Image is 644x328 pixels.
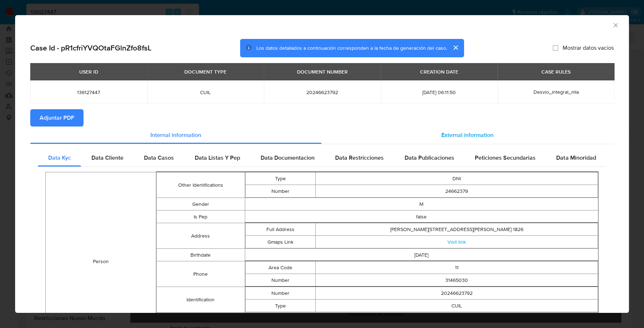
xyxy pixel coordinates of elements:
[157,261,245,287] td: Phone
[150,131,201,139] span: Internal information
[553,45,558,51] input: Mostrar datos vacíos
[316,172,598,185] td: DNI
[245,236,316,248] td: Gmaps Link
[475,154,536,162] span: Peticiones Secundarias
[245,300,316,312] td: Type
[245,287,316,300] td: Number
[447,39,464,56] button: cerrar
[157,249,245,261] td: Birthdate
[612,22,618,28] button: Cerrar ventana
[157,198,245,210] td: Gender
[156,89,256,96] span: CUIL
[157,287,245,313] td: Identification
[335,154,384,162] span: Data Restricciones
[416,66,463,78] div: CREATION DATE
[157,210,245,223] td: Is Pep
[30,127,614,144] div: Detailed info
[195,154,240,162] span: Data Listas Y Pep
[533,88,578,96] span: Desvio_integral_mla
[245,198,598,210] td: M
[245,313,598,325] td: false
[256,44,447,52] span: Los datos detallados a continuación corresponden a la fecha de generación del caso.
[157,223,245,249] td: Address
[144,154,174,162] span: Data Casos
[15,15,629,313] div: closure-recommendation-modal
[447,238,466,245] a: Visit link
[245,249,598,261] td: [DATE]
[563,44,614,52] span: Mostrar datos vacíos
[39,89,139,96] span: 136127447
[405,154,454,162] span: Data Publicaciones
[556,154,596,162] span: Data Minoridad
[389,89,489,96] span: [DATE] 06:11:50
[157,172,245,198] td: Other Identifications
[157,313,245,325] td: Is Regulated Entity
[316,261,598,274] td: 11
[245,185,316,198] td: Number
[30,109,84,127] button: Adjuntar PDF
[245,274,316,287] td: Number
[316,287,598,300] td: 20246623792
[441,131,494,139] span: External information
[75,66,103,78] div: USER ID
[537,66,575,78] div: CASE RULES
[180,66,231,78] div: DOCUMENT TYPE
[293,66,352,78] div: DOCUMENT NUMBER
[245,261,316,274] td: Area Code
[316,274,598,287] td: 31465030
[245,210,598,223] td: false
[273,89,372,96] span: 20246623792
[261,154,315,162] span: Data Documentacion
[316,300,598,312] td: CUIL
[316,223,598,236] td: [PERSON_NAME][STREET_ADDRESS][PERSON_NAME] 1826
[245,172,316,185] td: Type
[38,149,606,167] div: Detailed internal info
[40,110,74,126] span: Adjuntar PDF
[316,185,598,198] td: 24662379
[245,223,316,236] td: Full Address
[48,154,71,162] span: Data Kyc
[91,154,123,162] span: Data Cliente
[30,43,152,53] h2: Case Id - pR1cfriYVQOtaFGlnZfo8fsL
